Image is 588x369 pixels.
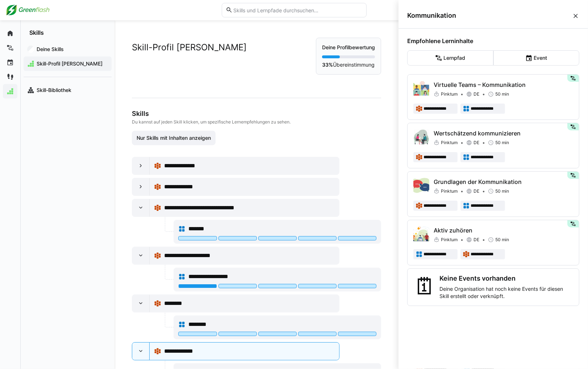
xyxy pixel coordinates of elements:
span: DE [474,91,479,97]
p: Du kannst auf jeden Skill klicken, um spezifische Lernempfehlungen zu sehen. [132,119,381,125]
p: Deine Profilbewertung [322,44,375,51]
span: DE [474,140,479,146]
span: Pinktum [441,237,458,243]
p: Wertschätzend kommunizieren [434,129,573,138]
span: Pinktum [441,188,458,194]
span: Pinktum [441,91,458,97]
img: Virtuelle Teams – Kommunikation [413,80,429,96]
button: Nur Skills mit Inhalten anzeigen [132,131,216,145]
div: 🗓 [413,274,437,300]
span: 50 min [495,188,509,194]
p: Übereinstimmung [322,61,375,68]
p: Deine Organisation hat noch keine Events für diesen Skill erstellt oder verknüpft. [439,285,573,300]
span: Nur Skills mit Inhalten anzeigen [135,134,212,142]
span: Skill-Profil [PERSON_NAME] [36,60,108,67]
img: Wertschätzend kommunizieren [413,129,429,145]
eds-button-option: Lernpfad [407,50,493,66]
h3: Keine Events vorhanden [439,274,573,282]
span: DE [474,188,479,194]
input: Skills und Lernpfade durchsuchen… [233,7,362,13]
p: Aktiv zuhören [434,226,573,235]
span: Pinktum [441,140,458,146]
p: Virtuelle Teams – Kommunikation [434,80,573,89]
h4: Empfohlene Lerninhalte [407,37,579,45]
strong: 33% [322,62,333,68]
img: Aktiv zuhören [413,226,429,242]
span: Kommunikation [407,12,572,20]
h2: Skill-Profil [PERSON_NAME] [132,42,247,53]
span: 50 min [495,140,509,146]
h3: Skills [132,110,381,118]
span: 50 min [495,237,509,243]
eds-button-option: Event [493,50,580,66]
span: 50 min [495,91,509,97]
span: DE [474,237,479,243]
img: Grundlagen der Kommunikation [413,177,429,193]
p: Grundlagen der Kommunikation [434,177,573,186]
